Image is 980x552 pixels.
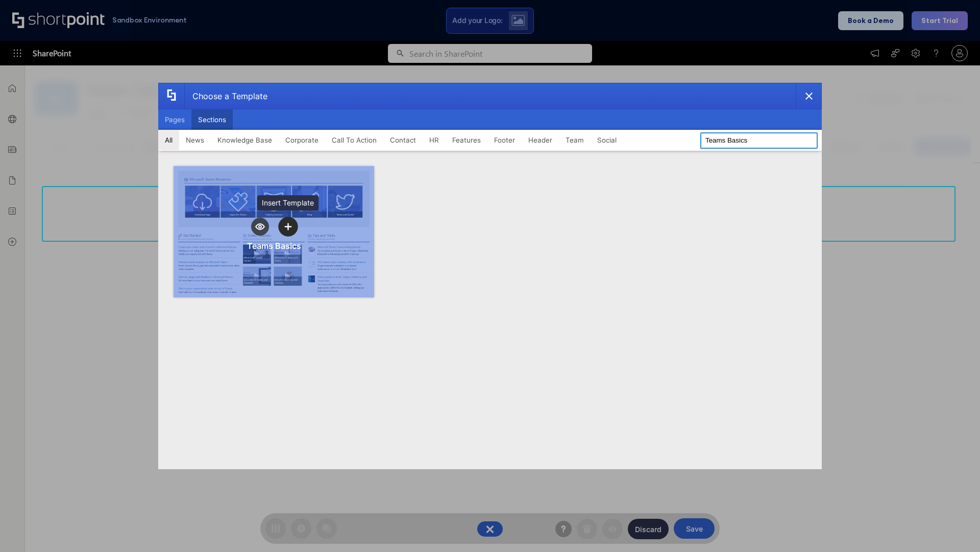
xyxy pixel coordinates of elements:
button: All [158,130,179,150]
button: Social [591,130,623,150]
input: Search [700,132,818,149]
button: Call To Action [325,130,383,150]
div: Choose a Template [184,83,267,109]
button: Sections [191,109,233,130]
button: Footer [487,130,522,150]
button: Knowledge Base [211,130,279,150]
div: template selector [158,83,822,469]
button: HR [423,130,446,150]
button: Contact [383,130,423,150]
button: Features [446,130,487,150]
div: Teams Basics [247,241,301,251]
iframe: Chat Widget [929,503,980,552]
button: Corporate [279,130,325,150]
button: Pages [158,109,191,130]
button: Team [559,130,591,150]
button: Header [522,130,559,150]
button: News [179,130,211,150]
